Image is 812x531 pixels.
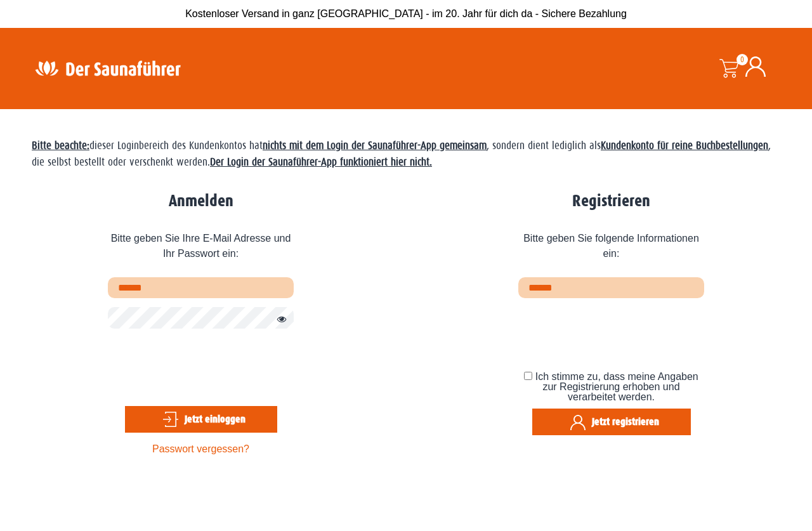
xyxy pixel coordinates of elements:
a: Passwort vergessen? [152,443,249,454]
strong: Kundenkonto für reine Buchbestellungen [601,140,768,152]
button: Jetzt einloggen [125,406,277,433]
iframe: reCAPTCHA [108,338,301,388]
strong: Der Login der Saunaführer-App funktioniert hier nicht. [210,156,432,168]
span: Ich stimme zu, dass meine Angaben zur Registrierung erhoben und verarbeitet werden. [535,371,698,402]
span: Bitte beachte: [32,140,89,152]
span: Bitte geben Sie Ihre E-Mail Adresse und Ihr Passwort ein: [108,221,294,277]
span: Bitte geben Sie folgende Informationen ein: [518,221,704,277]
strong: nichts mit dem Login der Saunaführer-App gemeinsam [263,140,487,152]
h2: Registrieren [518,192,704,211]
span: Kostenloser Versand in ganz [GEOGRAPHIC_DATA] - im 20. Jahr für dich da - Sichere Bezahlung [185,8,627,19]
iframe: reCAPTCHA [518,307,711,357]
button: Passwort anzeigen [270,312,287,327]
h2: Anmelden [108,192,294,211]
span: 0 [737,54,748,65]
input: Ich stimme zu, dass meine Angaben zur Registrierung erhoben und verarbeitet werden. [524,372,532,380]
button: Jetzt registrieren [532,409,691,435]
span: dieser Loginbereich des Kundenkontos hat , sondern dient lediglich als , die selbst bestellt oder... [32,140,771,168]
